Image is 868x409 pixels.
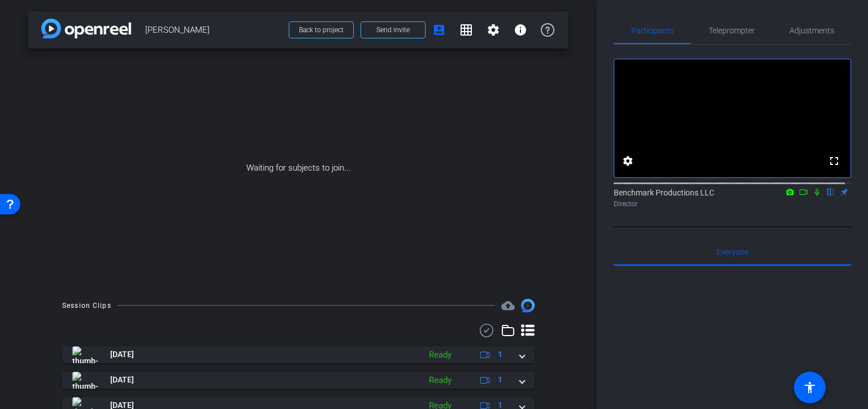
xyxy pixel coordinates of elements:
[62,300,111,311] div: Session Clips
[28,49,568,288] div: Waiting for subjects to join...
[631,27,674,34] span: Participants
[709,27,755,34] span: Teleprompter
[62,346,535,363] mat-expansion-panel-header: thumb-nail[DATE]Ready1
[110,349,134,360] span: [DATE]
[498,349,502,360] span: 1
[827,154,841,168] mat-icon: fullscreen
[498,374,502,386] span: 1
[376,25,410,34] span: Send invite
[62,372,535,389] mat-expansion-panel-header: thumb-nail[DATE]Ready1
[423,349,457,362] div: Ready
[299,26,344,34] span: Back to project
[459,23,473,37] mat-icon: grid_on
[72,346,98,363] img: thumb-nail
[614,199,851,209] div: Director
[487,23,500,37] mat-icon: settings
[789,27,834,34] span: Adjustments
[803,381,817,394] mat-icon: accessibility
[824,186,837,197] mat-icon: flip
[514,23,527,37] mat-icon: info
[72,372,98,389] img: thumb-nail
[289,21,354,38] button: Back to project
[361,21,426,38] button: Send invite
[145,19,282,41] span: [PERSON_NAME]
[621,154,635,168] mat-icon: settings
[521,299,535,312] img: Session clips
[614,187,851,209] div: Benchmark Productions LLC
[423,374,457,387] div: Ready
[501,299,515,312] span: Destinations for your clips
[432,23,446,37] mat-icon: account_box
[717,248,749,256] span: Everyone
[110,374,134,386] span: [DATE]
[41,19,131,38] img: app-logo
[501,299,515,312] mat-icon: cloud_upload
